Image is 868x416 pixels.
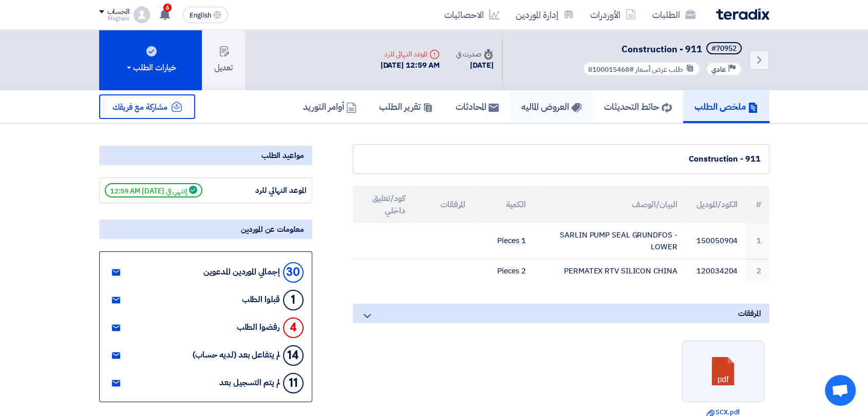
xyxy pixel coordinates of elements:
a: الاحصائيات [436,3,507,27]
div: الموعد النهائي للرد [381,49,440,60]
div: صدرت في [456,49,493,60]
a: حائط التحديثات [593,90,683,123]
button: تعديل [202,30,245,90]
td: PERMATEX RTV SILICON CHINA [534,259,685,283]
div: مواعيد الطلب [99,146,312,165]
h5: أوامر التوريد [303,101,356,112]
th: # [746,186,769,223]
div: 11 [283,373,304,393]
td: 150050904 [685,223,746,259]
div: [DATE] 12:59 AM [381,60,440,71]
div: قبلوا الطلب [242,295,280,305]
span: إنتهي في [DATE] 12:59 AM [105,183,202,197]
th: كود/تعليق داخلي [353,186,413,223]
span: مشاركة مع فريقك [112,101,168,113]
span: Construction - 911 [621,42,702,56]
a: Open chat [825,375,856,406]
span: طلب عرض أسعار [635,64,683,75]
a: الطلبات [644,3,704,27]
span: عادي [711,65,726,74]
td: 2 Pieces [474,259,534,283]
button: خيارات الطلب [99,30,202,90]
th: المرفقات [413,186,474,223]
h5: تقرير الطلب [379,101,433,112]
h5: العروض الماليه [521,101,581,112]
span: المرفقات [738,308,761,319]
td: 1 [746,223,769,259]
a: المحادثات [444,90,510,123]
a: ملخص الطلب [683,90,769,123]
td: SARLIN PUMP SEAL GRUNDFOS - LOWER [534,223,685,259]
h5: المحادثات [456,101,499,112]
div: لم يتم التسجيل بعد [219,378,279,388]
div: #70952 [711,45,737,52]
img: Teradix logo [716,8,769,20]
a: تقرير الطلب [368,90,444,123]
a: العروض الماليه [510,90,593,123]
div: لم يتفاعل بعد (لديه حساب) [193,350,280,360]
div: خيارات الطلب [125,62,176,74]
div: 1 [283,290,304,310]
div: [DATE] [456,60,493,71]
div: 14 [283,345,304,366]
td: 2 [746,259,769,283]
img: profile_test.png [134,7,150,23]
div: 4 [283,318,304,338]
h5: حائط التحديثات [604,101,672,112]
div: Construction - 911 [362,153,761,165]
a: الأوردرات [582,3,644,27]
div: رفضوا الطلب [237,323,280,332]
div: معلومات عن الموردين [99,220,312,239]
a: أوامر التوريد [292,90,368,123]
span: #8100015468 [588,64,634,75]
h5: Construction - 911 [581,42,744,56]
a: إدارة الموردين [507,3,582,27]
div: الحساب [107,8,129,16]
div: إجمالي الموردين المدعوين [203,267,280,277]
span: 6 [163,4,172,12]
td: 1 Pieces [474,223,534,259]
h5: ملخص الطلب [694,101,758,112]
div: الموعد النهائي للرد [230,185,307,196]
td: 120034204 [685,259,746,283]
button: English [183,7,228,23]
span: English [190,12,211,19]
th: الكمية [474,186,534,223]
th: البيان/الوصف [534,186,685,223]
div: Mirghani [99,16,129,22]
div: 30 [283,262,304,283]
th: الكود/الموديل [685,186,746,223]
